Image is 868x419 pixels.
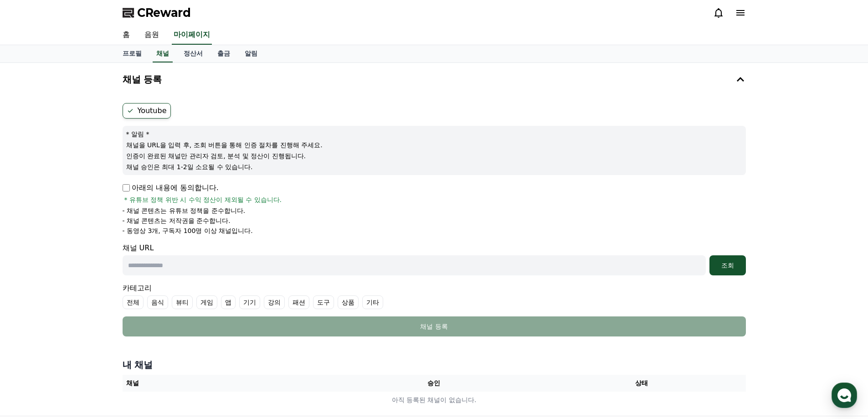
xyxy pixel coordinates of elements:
a: 출금 [210,45,237,62]
a: 알림 [237,45,265,62]
label: 게임 [196,295,217,309]
span: 대화 [83,303,94,310]
td: 아직 등록된 채널이 없습니다. [123,392,746,409]
label: 전체 [123,295,144,309]
label: 패션 [288,295,309,309]
span: 설정 [141,303,152,310]
label: 강의 [264,295,285,309]
div: 채널 URL [123,243,746,275]
button: 채널 등록 [123,316,746,336]
label: 뷰티 [172,295,193,309]
h4: 내 채널 [123,358,746,371]
h4: 채널 등록 [123,74,162,84]
a: 홈 [3,289,60,312]
label: Youtube [123,103,171,119]
span: 홈 [29,303,34,310]
label: 앱 [221,295,236,309]
button: 채널 등록 [119,67,750,92]
label: 도구 [313,295,334,309]
label: 기타 [362,295,383,309]
p: 인증이 완료된 채널만 관리자 검토, 분석 및 정산이 진행됩니다. [126,151,742,160]
a: 설정 [118,289,175,312]
div: 조회 [713,261,742,270]
a: 대화 [60,289,118,312]
p: - 채널 콘텐츠는 저작권을 준수합니다. [123,216,231,225]
a: 프로필 [115,45,149,62]
th: 채널 [123,375,330,392]
p: - 동영상 3개, 구독자 100명 이상 채널입니다. [123,226,253,235]
p: 채널 승인은 최대 1-2일 소요될 수 있습니다. [126,162,742,171]
p: 아래의 내용에 동의합니다. [123,182,219,193]
a: 채널 [153,45,173,62]
button: 조회 [709,255,746,275]
a: 홈 [115,26,137,45]
span: CReward [137,5,191,20]
p: - 채널 콘텐츠는 유튜브 정책을 준수합니다. [123,206,246,215]
span: * 유튜브 정책 위반 시 수익 정산이 제외될 수 있습니다. [124,195,282,204]
a: 정산서 [176,45,210,62]
a: 마이페이지 [172,26,212,45]
label: 음식 [147,295,168,309]
label: 기기 [239,295,260,309]
a: CReward [123,5,191,20]
div: 채널 등록 [141,322,728,331]
th: 승인 [330,375,538,392]
div: 카테고리 [123,283,746,309]
th: 상태 [538,375,745,392]
p: 채널을 URL을 입력 후, 조회 버튼을 통해 인증 절차를 진행해 주세요. [126,140,742,150]
a: 음원 [137,26,166,45]
label: 상품 [338,295,359,309]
